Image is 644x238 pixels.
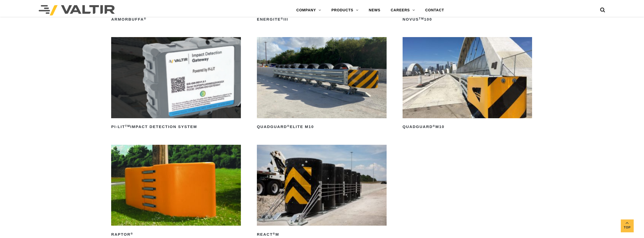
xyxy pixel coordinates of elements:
sup: ® [433,124,435,127]
h2: ENERGITE III [257,15,387,23]
a: CAREERS [386,5,420,15]
sup: ® [144,17,146,20]
a: PI-LITTMImpact Detection System [111,37,241,131]
a: Top [621,219,634,232]
a: COMPANY [291,5,326,15]
sup: ® [287,124,290,127]
h2: QuadGuard Elite M10 [257,123,387,131]
sup: TM [419,17,424,20]
img: Valtir [39,5,115,15]
a: NEWS [364,5,386,15]
a: CONTACT [420,5,449,15]
sup: ® [281,17,283,20]
sup: ® [131,232,133,235]
span: Top [621,225,634,231]
a: QuadGuard®Elite M10 [257,37,387,131]
h2: NOVUS 100 [403,15,532,23]
a: QuadGuard®M10 [403,37,532,131]
sup: TM [125,124,130,127]
h2: PI-LIT Impact Detection System [111,123,241,131]
h2: ArmorBuffa [111,15,241,23]
h2: QuadGuard M10 [403,123,532,131]
sup: ® [273,232,275,235]
a: PRODUCTS [326,5,364,15]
